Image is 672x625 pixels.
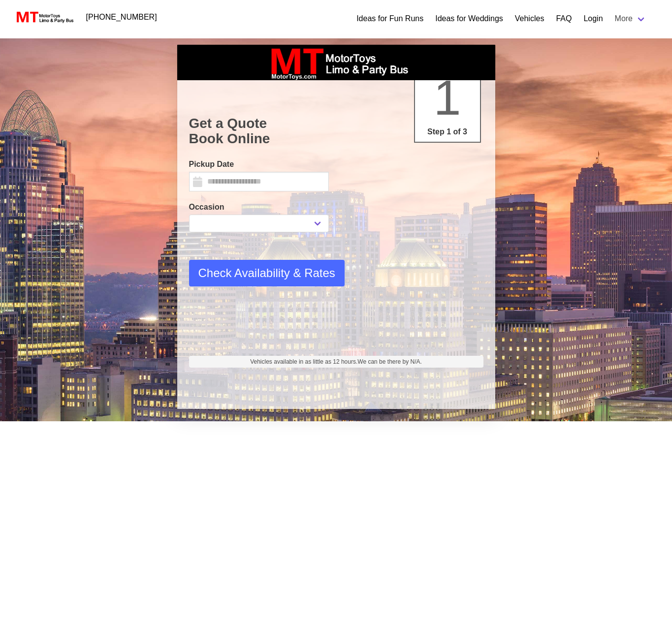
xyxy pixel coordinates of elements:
[14,10,74,24] img: MotorToys Logo
[515,13,544,25] a: Vehicles
[189,201,329,213] label: Occasion
[356,13,423,25] a: Ideas for Fun Runs
[556,13,572,25] a: FAQ
[419,126,476,138] p: Step 1 of 3
[609,9,652,29] a: More
[262,45,410,80] img: box_logo_brand.jpeg
[189,116,483,147] h1: Get a Quote Book Online
[435,13,503,25] a: Ideas for Weddings
[434,70,461,125] span: 1
[189,260,345,286] button: Check Availability & Rates
[357,358,422,365] span: We can be there by N/A.
[189,158,329,170] label: Pickup Date
[198,264,335,282] span: Check Availability & Rates
[250,357,422,366] span: Vehicles available in as little as 12 hours.
[583,13,603,25] a: Login
[80,7,163,27] a: [PHONE_NUMBER]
